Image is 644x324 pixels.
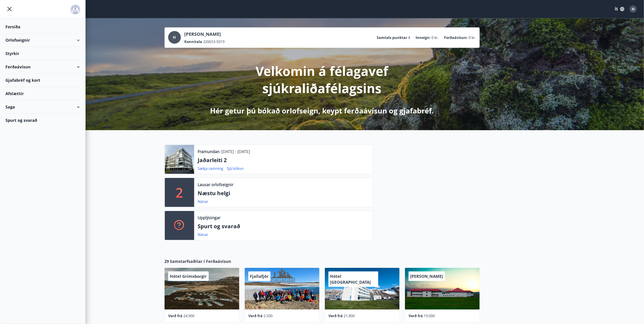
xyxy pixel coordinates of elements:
span: Hótel Grímsborgir [170,274,207,279]
span: Verð frá [168,313,183,318]
span: Hótel [GEOGRAPHIC_DATA] [330,274,371,285]
p: Ferðaávísun : [444,35,468,40]
div: Orlofseignir [5,34,80,47]
div: Spurt og svarað [5,114,80,127]
span: Verð frá [409,313,423,318]
p: Velkomin á félagavef sjúkraliðafélagsins [203,62,442,97]
p: Upplýsingar [198,215,221,221]
img: union_logo [71,5,80,14]
span: Fjallafjör [250,274,269,279]
span: 21.800 [344,313,355,318]
button: menu [5,5,14,13]
span: 220653-5019 [203,39,225,44]
p: [DATE] - [DATE] [222,149,250,154]
button: H [628,4,639,14]
div: Afslættir [5,87,80,100]
span: Verð frá [249,313,263,318]
span: 24.900 [184,313,195,318]
p: Jaðarleiti 2 [198,156,369,164]
p: [PERSON_NAME] [184,31,225,37]
a: Sækja samning [198,166,223,171]
span: Verð frá [329,313,343,318]
a: Nánar [198,232,208,237]
span: 19.000 [424,313,435,318]
a: Sjá bókun [227,166,244,171]
p: Inneign : [416,35,431,40]
button: ÍS [612,5,627,13]
p: Lausar orlofseignir [198,182,234,187]
div: Styrkir [5,47,80,60]
span: Samstarfsaðilar í Ferðaávísun [170,258,231,264]
div: Saga [5,100,80,114]
div: Gjafabréf og kort [5,74,80,87]
span: H [173,35,176,40]
p: Kennitala [184,39,202,44]
span: 0 kr. [432,35,439,40]
p: Spurt og svarað [198,222,369,230]
span: 29 [165,258,169,264]
span: 4 [408,35,410,40]
p: Næstu helgi [198,189,369,197]
a: Nánar [198,199,208,204]
span: [PERSON_NAME] [410,274,443,279]
div: Ferðaávísun [5,60,80,74]
p: Hér getur þú bókað orlofseign, keypt ferðaávísun og gjafabréf. [210,106,434,116]
p: Framundan [198,149,220,154]
div: Forsíða [5,20,80,34]
span: 5.500 [264,313,273,318]
span: H [632,7,634,12]
p: Samtals punktar [377,35,407,40]
span: 0 kr. [469,35,476,40]
p: 2 [176,184,183,201]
